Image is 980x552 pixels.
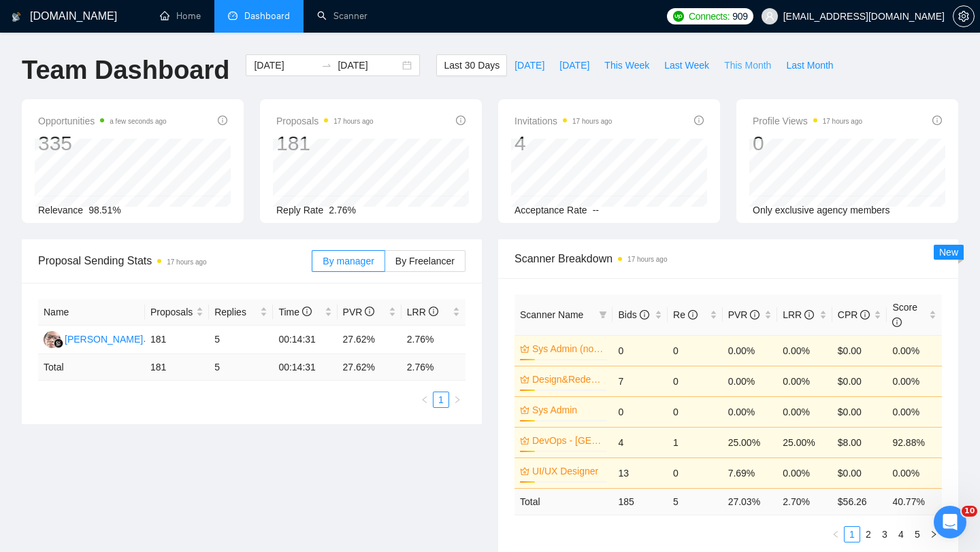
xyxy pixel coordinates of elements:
td: 185 [612,488,668,515]
span: to [321,60,332,71]
td: 181 [145,354,209,381]
a: 1 [434,392,448,407]
span: dashboard [228,11,238,20]
span: Bids [618,309,649,320]
td: 0 [612,396,668,427]
td: 0.00% [723,396,778,427]
li: 1 [433,392,449,408]
span: left [421,396,429,404]
td: $0.00 [832,366,887,396]
a: searchScanner [317,10,367,22]
span: Replies [214,305,257,320]
span: This Month [724,58,771,73]
a: Sys Admin (no budget) [532,341,604,356]
img: logo [12,6,21,28]
span: user [765,12,774,21]
li: Previous Page [828,526,844,542]
div: 335 [38,131,167,156]
span: [DATE] [559,58,589,73]
button: setting [953,5,975,27]
td: 0.00% [777,335,832,366]
td: 7.69% [723,458,778,488]
time: 17 hours ago [627,256,667,263]
td: 27.62% [338,326,402,354]
button: This Month [717,54,779,76]
td: Total [514,488,612,515]
span: 909 [732,9,747,24]
span: Scanner Breakdown [514,250,942,267]
span: CPR [838,309,870,320]
span: info-circle [750,310,759,320]
iframe: Intercom live chat [934,506,966,538]
time: 17 hours ago [333,118,373,125]
span: -- [593,205,599,215]
span: setting [953,11,974,22]
td: 0.00% [887,458,942,488]
img: gigradar-bm.png [54,339,63,348]
td: 1 [668,427,723,458]
li: 1 [844,526,860,542]
span: Acceptance Rate [514,205,587,215]
span: Last Week [664,58,709,73]
span: info-circle [804,310,814,320]
td: 40.77 % [887,488,942,515]
td: 2.70 % [777,488,832,515]
span: filter [599,311,607,319]
td: 2.76% [402,326,465,354]
td: 5 [668,488,723,515]
a: homeHome [160,10,201,22]
td: 0.00% [777,366,832,396]
span: info-circle [218,116,227,125]
td: 5 [209,354,273,381]
button: left [416,392,433,408]
th: Proposals [145,299,209,326]
span: Connects: [689,9,730,24]
span: Reply Rate [276,205,323,215]
td: 00:14:31 [273,354,337,381]
button: [DATE] [507,54,552,76]
span: info-circle [302,307,312,316]
span: Last Month [786,58,833,73]
span: Time [278,307,311,317]
td: 27.03 % [723,488,778,515]
span: Dashboard [244,10,290,22]
a: Design&Redesign (without budget) [532,372,604,387]
div: [PERSON_NAME] [65,332,143,347]
span: crown [520,466,529,476]
td: 25.00% [777,427,832,458]
td: 0.00% [887,366,942,396]
a: setting [953,11,975,22]
span: right [453,396,461,404]
span: info-circle [429,307,438,316]
time: a few seconds ago [110,118,166,125]
td: Total [38,354,145,381]
span: By Freelancer [395,256,455,266]
td: 00:14:31 [273,326,337,354]
span: crown [520,405,529,415]
div: 0 [753,131,862,156]
button: right [449,392,465,408]
span: info-circle [860,310,870,320]
time: 17 hours ago [572,118,612,125]
span: By manager [323,256,374,266]
li: Next Page [449,392,465,408]
a: 5 [910,527,925,542]
a: 1 [845,527,860,542]
span: New [939,247,958,258]
li: Next Page [926,526,942,542]
a: 3 [877,527,892,542]
li: 3 [877,526,893,542]
span: Score [892,302,917,328]
a: Sys Admin [532,402,604,417]
span: PVR [343,307,375,317]
button: This Week [597,54,657,76]
li: 5 [909,526,926,542]
span: right [930,530,938,538]
input: End date [338,58,399,73]
td: $ 56.26 [832,488,887,515]
span: 10 [962,506,977,517]
span: Proposal Sending Stats [38,252,312,269]
button: left [828,526,844,542]
span: Invitations [514,113,612,129]
span: Re [673,309,698,320]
